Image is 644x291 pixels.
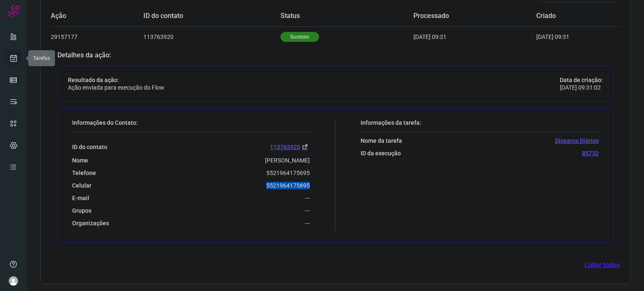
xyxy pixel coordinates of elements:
[8,276,18,286] img: avatar-user-boy.jpg
[536,26,595,47] td: [DATE] 09:31
[560,84,603,91] p: [DATE] 09:31:02
[57,52,613,59] p: Detalhes da ação:
[72,169,96,177] p: Telefone
[266,169,310,177] p: 5521964175695
[584,260,620,270] a: Listar todos
[72,219,109,227] p: Organizações
[265,157,310,164] p: [PERSON_NAME]
[51,6,143,26] td: Ação
[72,143,107,151] p: ID do contato
[305,194,310,202] p: ---
[68,84,164,91] p: Ação enviada para execução do Flow
[582,149,599,157] p: 85732
[68,76,164,84] p: Resultado da ação:
[266,182,310,189] p: 5521964175695
[72,194,89,202] p: E-mail
[33,55,50,61] span: Tarefas
[536,6,595,26] td: Criado
[280,6,413,26] td: Status
[560,76,603,84] p: Data de criação:
[72,119,310,126] p: Informações do Contato:
[143,26,280,47] td: 113763920
[51,26,143,47] td: 29157177
[413,6,536,26] td: Processado
[305,207,310,214] p: ---
[555,137,599,144] p: Disparos Diários
[143,6,280,26] td: ID do contato
[72,182,91,189] p: Celular
[72,207,91,214] p: Grupos
[7,5,20,18] img: Logo
[270,142,310,152] a: 113763920
[280,32,319,42] p: Sucesso
[361,119,599,126] p: Informações da tarefa:
[361,149,401,157] p: ID da execução
[305,219,310,227] p: ---
[413,26,536,47] td: [DATE] 09:31
[361,137,402,144] p: Nome da tarefa
[72,157,88,164] p: Nome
